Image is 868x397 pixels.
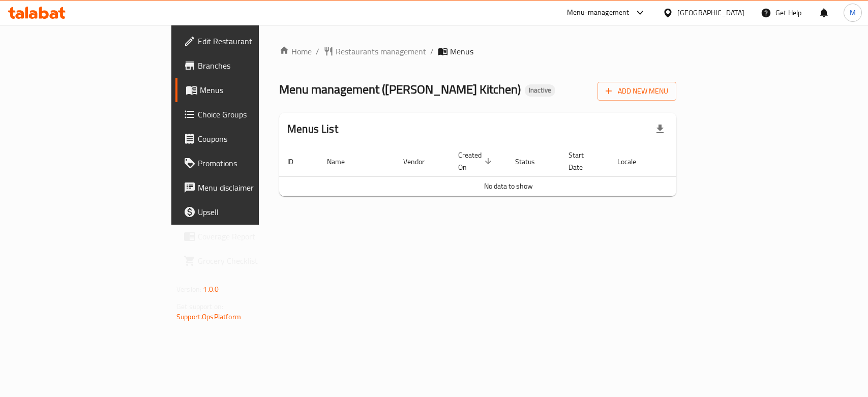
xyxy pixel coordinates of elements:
[430,45,434,57] li: /
[198,181,308,194] span: Menu disclaimer
[662,146,738,177] th: Actions
[287,121,338,137] h2: Menus List
[176,300,223,313] span: Get support on:
[279,45,676,57] nav: breadcrumb
[176,310,241,323] a: Support.OpsPlatform
[175,127,316,151] a: Coupons
[327,156,358,168] span: Name
[568,149,597,173] span: Start Date
[677,7,744,18] div: [GEOGRAPHIC_DATA]
[515,156,548,168] span: Status
[175,200,316,224] a: Upsell
[175,175,316,200] a: Menu disclaimer
[198,108,308,120] span: Choice Groups
[316,45,319,57] li: /
[175,151,316,175] a: Promotions
[403,156,438,168] span: Vendor
[175,249,316,273] a: Grocery Checklist
[175,53,316,78] a: Branches
[525,84,555,97] div: Inactive
[458,149,495,173] span: Created On
[198,157,308,169] span: Promotions
[198,59,308,72] span: Branches
[525,86,555,95] span: Inactive
[203,283,219,296] span: 1.0.0
[597,82,676,101] button: Add New Menu
[850,7,856,18] span: M
[279,146,738,196] table: enhanced table
[648,117,672,141] div: Export file
[175,102,316,127] a: Choice Groups
[484,179,533,193] span: No data to show
[606,85,668,98] span: Add New Menu
[336,45,426,57] span: Restaurants management
[198,230,308,242] span: Coverage Report
[279,78,521,101] span: Menu management ( [PERSON_NAME] Kitchen )
[175,224,316,249] a: Coverage Report
[198,206,308,218] span: Upsell
[450,45,473,57] span: Menus
[175,29,316,53] a: Edit Restaurant
[198,133,308,145] span: Coupons
[567,7,630,19] div: Menu-management
[617,156,649,168] span: Locale
[198,255,308,267] span: Grocery Checklist
[176,283,201,296] span: Version:
[175,78,316,102] a: Menus
[287,156,307,168] span: ID
[323,45,426,57] a: Restaurants management
[200,84,308,96] span: Menus
[198,35,308,47] span: Edit Restaurant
